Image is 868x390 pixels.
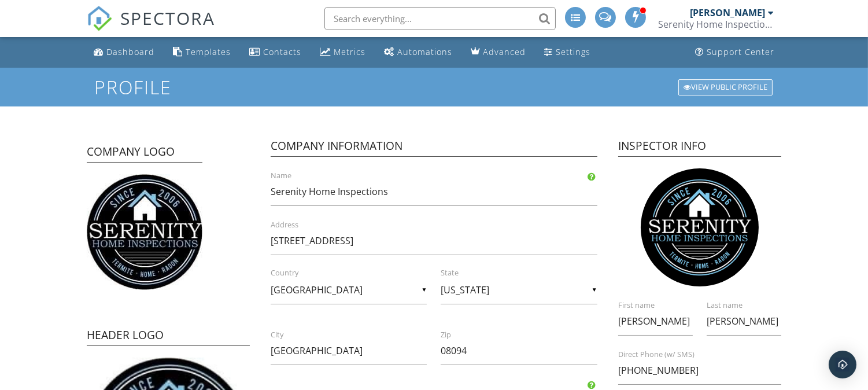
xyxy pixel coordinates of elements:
a: Dashboard [89,42,159,63]
div: Metrics [334,46,365,57]
label: Country [271,268,441,278]
div: Templates [186,46,231,57]
a: Automations (Advanced) [379,42,457,63]
label: Direct Phone (w/ SMS) [618,349,795,360]
img: serenity_no_background_.jpg [87,174,202,290]
a: Settings [540,42,595,63]
label: Last name [707,300,795,311]
h4: Company Information [271,138,597,157]
h1: Profile [94,77,774,97]
div: View Public Profile [678,79,773,95]
label: State [441,268,611,278]
h4: Company Logo [87,144,202,163]
div: Automations [397,46,452,57]
div: Advanced [483,46,526,57]
h4: Inspector Info [618,138,781,157]
a: Templates [168,42,235,63]
span: SPECTORA [120,6,215,30]
a: View Public Profile [677,78,774,97]
div: Support Center [707,46,774,57]
h4: Header Logo [87,328,250,346]
div: Dashboard [106,46,154,57]
div: Open Intercom Messenger [829,351,856,378]
a: Advanced [466,42,530,63]
img: The Best Home Inspection Software - Spectora [87,6,112,31]
a: Contacts [245,42,306,63]
label: First name [618,300,707,311]
div: Settings [556,46,590,57]
div: [PERSON_NAME] [690,7,765,19]
input: Search everything... [324,7,556,30]
a: Support Center [690,42,779,63]
div: Contacts [263,46,301,57]
a: Metrics [315,42,370,63]
a: SPECTORA [87,16,215,40]
div: Serenity Home Inspections [658,19,774,30]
